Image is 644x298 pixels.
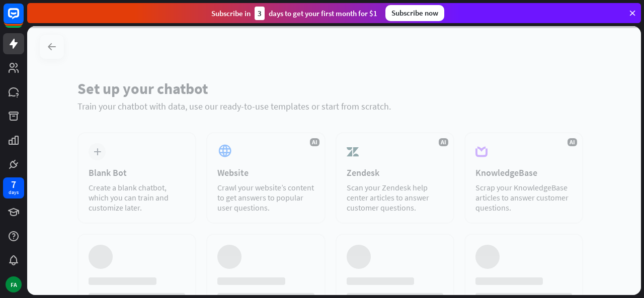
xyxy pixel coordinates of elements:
[9,189,19,196] div: days
[385,5,444,21] div: Subscribe now
[11,180,16,189] div: 7
[3,177,24,198] a: 7 days
[255,7,265,20] div: 3
[211,7,377,20] div: Subscribe in days to get your first month for $1
[6,276,22,292] div: FA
